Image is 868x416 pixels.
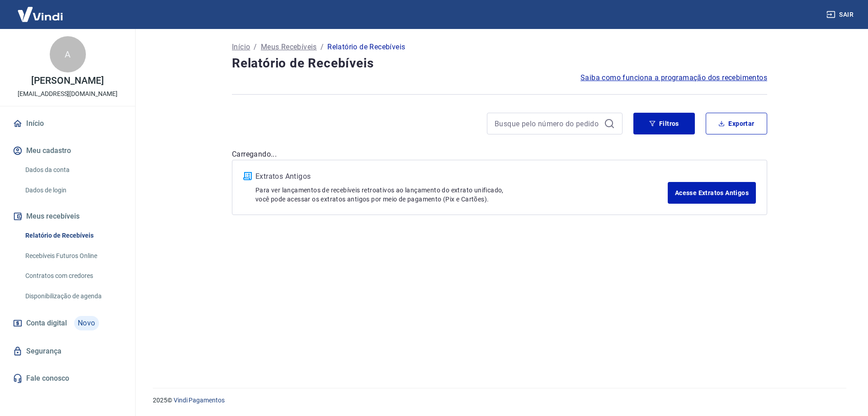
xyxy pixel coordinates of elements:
[50,36,86,72] div: A
[11,141,124,161] button: Meu cadastro
[825,6,857,23] button: Sair
[11,341,124,361] a: Segurança
[153,396,846,405] p: 2025 ©
[22,267,124,285] a: Contratos com credores
[255,186,668,204] p: Para ver lançamentos de recebíveis retroativos ao lançamento do extrato unificado, você pode aces...
[11,312,124,334] a: Conta digitalNovo
[254,42,257,53] p: /
[321,42,324,53] p: /
[74,316,99,330] span: Novo
[633,113,695,134] button: Filtros
[327,42,405,53] p: Relatório de Recebíveis
[706,113,767,134] button: Exportar
[495,117,600,130] input: Busque pelo número do pedido
[31,76,104,86] p: [PERSON_NAME]
[22,247,124,265] a: Recebíveis Futuros Online
[18,89,118,99] p: [EMAIL_ADDRESS][DOMAIN_NAME]
[22,181,124,200] a: Dados de login
[243,172,252,180] img: ícone
[255,171,668,182] p: Extratos Antigos
[232,149,767,160] p: Carregando...
[22,287,124,306] a: Disponibilização de agenda
[580,72,767,83] a: Saiba como funciona a programação dos recebimentos
[26,317,67,330] span: Conta digital
[22,161,124,179] a: Dados da conta
[11,114,124,134] a: Início
[11,206,124,226] button: Meus recebíveis
[668,182,756,204] a: Acesse Extratos Antigos
[22,226,124,245] a: Relatório de Recebíveis
[11,368,124,388] a: Fale conosco
[232,42,250,53] a: Início
[174,397,225,404] a: Vindi Pagamentos
[261,42,317,53] a: Meus Recebíveis
[11,0,70,28] img: Vindi
[232,54,767,72] h4: Relatório de Recebíveis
